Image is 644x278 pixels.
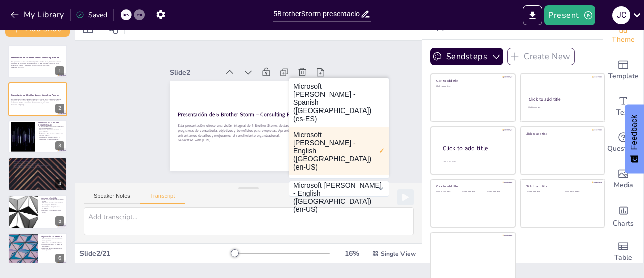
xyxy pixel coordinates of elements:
p: Ayudamos a las empresas a alcanzar sus objetivos estratégicos. [11,164,64,166]
div: 4 [8,157,67,191]
div: Click to add text [436,85,508,88]
p: Definimos la propuesta de valor única. [41,209,64,213]
span: Media [614,180,633,191]
div: Click to add text [461,191,484,193]
span: Table [614,252,632,263]
button: Microsoft Mark - English ([GEOGRAPHIC_DATA]) (en-US) [289,175,389,207]
button: Microsoft [PERSON_NAME] - English ([GEOGRAPHIC_DATA]) (en-US) [289,127,389,175]
span: Feedback [630,115,639,150]
div: Click to add text [528,106,595,109]
div: Change the overall theme [603,16,643,52]
p: Desarrollo de habilidades efectivas de negociación. [41,247,64,251]
div: 4 [55,179,64,188]
div: 3 [55,141,64,150]
p: Generated with [URL] [11,66,64,68]
p: 5 Brother [PERSON_NAME] se dedica a la consultoría empresarial. [38,125,64,129]
p: No comprometemos los objetivos estratégicos. [41,244,64,247]
p: Presentamos cinco programas clave. [11,161,64,163]
p: Cada programa aborda necesidades específicas. [11,163,64,165]
div: 3 [8,120,67,153]
p: Trabajamos de manera colaborativa con nuestros clientes. [38,133,64,136]
p: Alineamos la visión empresarial con la percepción del cliente. [41,202,64,205]
div: Click to add title [529,96,596,102]
p: Esta presentación ofrece una visión integral de 5 Brother Storm, destacando nuestros programas de... [11,61,64,66]
p: Capacitación en técnicas avanzadas de negociación. [41,238,64,242]
div: Saved [76,10,107,20]
div: Click to add title [436,184,508,188]
div: Add images, graphics, shapes or video [603,161,643,197]
p: Creación de una identidad de marca sólida. [41,198,64,202]
strong: Presentación de 5 Brother Storm – Consulting Partners [202,53,283,162]
p: Ofrecemos soluciones innovadoras y personalizadas. [38,129,64,132]
div: Add ready made slides [603,52,643,88]
strong: Presentación de 5 Brother Storm – Consulting Partners [11,93,59,96]
div: 2 [8,82,67,116]
p: Generated with [URL] [182,69,269,188]
p: Introducción a 5 Brother [PERSON_NAME] [38,121,64,127]
p: Generated with [URL] [11,103,64,105]
p: Nuestros programas son innovadores y efectivos. [11,166,64,169]
div: Slide 2 / 21 [79,249,233,258]
div: Click to add title [436,79,508,83]
span: Single View [381,250,416,258]
button: Microsoft [PERSON_NAME] - Spanish ([GEOGRAPHIC_DATA]) (es-ES) [289,78,389,127]
p: Esta presentación ofrece una visión integral de 5 Brother Storm, destacando nuestros programas de... [186,61,281,185]
strong: Presentación de 5 Brother Storm – Consulting Partners [11,56,59,59]
p: Nuestros Programas [11,159,64,162]
button: Sendsteps [430,48,503,65]
div: 6 [8,233,67,266]
div: 16 % [340,249,364,258]
span: Text [616,107,630,118]
p: Alcanzamos acuerdos beneficiosos. [41,242,64,244]
div: 1 [8,45,67,78]
span: Template [608,71,639,82]
button: My Library [8,7,68,23]
button: Export to PowerPoint [523,5,542,25]
button: Speaker Notes [84,193,140,204]
div: Slide 2 [230,21,267,67]
div: 5 [8,195,67,229]
button: J C [612,5,630,25]
div: Click to add text [486,191,508,193]
div: Add charts and graphs [603,197,643,234]
div: J C [612,6,630,24]
div: Add a table [603,234,643,270]
button: Microsoft [PERSON_NAME] - English ([GEOGRAPHIC_DATA]) (en-US) [289,181,389,197]
p: Maximizamos el impacto en el mercado. [41,206,64,209]
p: Negociación sin Pérdida [41,235,64,238]
button: Play [397,189,414,205]
span: Charts [613,218,634,229]
div: Click to add text [526,191,557,193]
p: Nos especializamos en entender las necesidades de nuestros clientes. [38,136,64,140]
p: Esta presentación ofrece una visión integral de 5 Brother Storm, destacando nuestros programas de... [11,98,64,103]
div: Click to add text [565,191,597,193]
span: Theme [612,34,635,45]
span: Questions [607,143,640,154]
button: Feedback - Show survey [625,104,644,173]
p: Marca con Sentido [41,196,64,199]
input: Insert title [273,7,360,21]
div: 2 [55,104,64,113]
div: Click to add title [443,144,507,153]
div: Click to add body [443,161,506,163]
div: 5 [55,216,64,226]
div: Get real-time input from your audience [603,125,643,161]
div: 6 [55,254,64,263]
button: Transcript [140,193,185,204]
div: Add text boxes [603,88,643,125]
button: Create New [507,48,575,65]
div: Click to add title [526,131,598,135]
div: Click to add title [526,184,598,188]
div: 1 [55,66,64,75]
button: Present [544,5,595,25]
div: Click to add text [436,191,459,193]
